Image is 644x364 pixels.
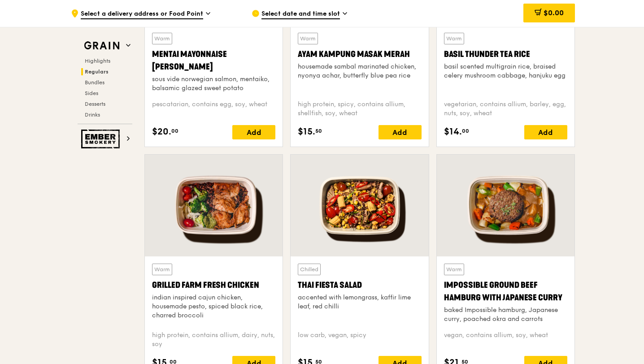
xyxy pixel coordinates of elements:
[444,125,462,139] span: $14.
[232,125,275,139] div: Add
[85,58,110,64] span: Highlights
[298,279,421,291] div: Thai Fiesta Salad
[81,9,203,19] span: Select a delivery address or Food Point
[152,100,275,118] div: pescatarian, contains egg, soy, wheat
[524,125,567,139] div: Add
[544,9,564,17] span: $0.00
[444,264,464,275] div: Warm
[298,48,421,61] div: Ayam Kampung Masak Merah
[444,100,567,118] div: vegetarian, contains allium, barley, egg, nuts, soy, wheat
[152,125,171,139] span: $20.
[261,9,340,19] span: Select date and time slot
[298,62,421,80] div: housemade sambal marinated chicken, nyonya achar, butterfly blue pea rice
[298,125,315,139] span: $15.
[298,100,421,118] div: high protein, spicy, contains allium, shellfish, soy, wheat
[298,293,421,311] div: accented with lemongrass, kaffir lime leaf, red chilli
[462,127,469,134] span: 00
[152,33,172,44] div: Warm
[444,279,567,304] div: Impossible Ground Beef Hamburg with Japanese Curry
[444,33,464,44] div: Warm
[379,125,422,139] div: Add
[444,306,567,324] div: baked Impossible hamburg, Japanese curry, poached okra and carrots
[152,293,275,320] div: indian inspired cajun chicken, housemade pesto, spiced black rice, charred broccoli
[85,90,98,96] span: Sides
[444,331,567,349] div: vegan, contains allium, soy, wheat
[298,264,321,275] div: Chilled
[444,48,567,61] div: Basil Thunder Tea Rice
[85,112,100,118] span: Drinks
[152,331,275,349] div: high protein, contains allium, dairy, nuts, soy
[171,127,178,134] span: 00
[85,69,109,75] span: Regulars
[85,79,104,86] span: Bundles
[152,279,275,291] div: Grilled Farm Fresh Chicken
[81,38,122,54] img: Grain web logo
[444,62,567,80] div: basil scented multigrain rice, braised celery mushroom cabbage, hanjuku egg
[81,130,122,148] img: Ember Smokery web logo
[315,127,322,134] span: 50
[298,33,318,44] div: Warm
[152,48,275,73] div: Mentai Mayonnaise [PERSON_NAME]
[152,264,172,275] div: Warm
[85,101,105,107] span: Desserts
[152,75,275,93] div: sous vide norwegian salmon, mentaiko, balsamic glazed sweet potato
[298,331,421,349] div: low carb, vegan, spicy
